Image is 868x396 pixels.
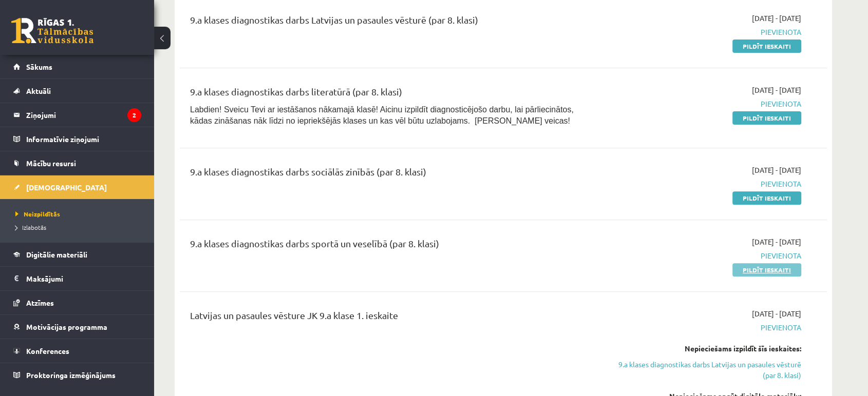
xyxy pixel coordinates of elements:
a: Pildīt ieskaiti [732,39,801,53]
span: Aktuāli [26,86,51,95]
span: Konferences [26,346,69,355]
legend: Ziņojumi [26,103,141,127]
span: Pievienota [608,98,801,109]
legend: Informatīvie ziņojumi [26,127,141,151]
span: Proktoringa izmēģinājums [26,370,116,380]
span: Motivācijas programma [26,322,107,331]
a: 9.a klases diagnostikas darbs Latvijas un pasaules vēsturē (par 8. klasi) [608,359,801,381]
span: Izlabotās [15,223,46,231]
a: Atzīmes [13,291,141,314]
a: Mācību resursi [13,151,141,175]
span: Digitālie materiāli [26,250,87,259]
legend: Maksājumi [26,267,141,290]
span: [DATE] - [DATE] [752,308,801,319]
a: Pildīt ieskaiti [732,111,801,125]
span: Pievienota [608,250,801,261]
a: Informatīvie ziņojumi [13,127,141,151]
a: Maksājumi [13,267,141,290]
div: 9.a klases diagnostikas darbs literatūrā (par 8. klasi) [190,85,592,104]
span: [DATE] - [DATE] [752,13,801,24]
span: [DATE] - [DATE] [752,85,801,95]
span: Sākums [26,62,52,71]
a: [DEMOGRAPHIC_DATA] [13,175,141,199]
div: 9.a klases diagnostikas darbs sportā un veselībā (par 8. klasi) [190,236,592,255]
div: Nepieciešams izpildīt šīs ieskaites: [608,343,801,354]
span: [DATE] - [DATE] [752,236,801,247]
a: Konferences [13,339,141,363]
span: Mācību resursi [26,159,76,168]
span: [DEMOGRAPHIC_DATA] [26,183,107,192]
a: Rīgas 1. Tālmācības vidusskola [11,18,93,44]
span: [DATE] - [DATE] [752,165,801,175]
span: Pievienota [608,27,801,37]
div: Latvijas un pasaules vēsture JK 9.a klase 1. ieskaite [190,308,592,327]
div: 9.a klases diagnostikas darbs sociālās zinībās (par 8. klasi) [190,165,592,184]
a: Pildīt ieskaiti [732,263,801,276]
a: Motivācijas programma [13,315,141,339]
span: Neizpildītās [15,210,60,218]
i: 2 [127,108,141,122]
a: Ziņojumi2 [13,103,141,127]
a: Aktuāli [13,79,141,103]
a: Pildīt ieskaiti [732,191,801,205]
a: Sākums [13,55,141,78]
a: Proktoringa izmēģinājums [13,363,141,387]
div: 9.a klases diagnostikas darbs Latvijas un pasaules vēsturē (par 8. klasi) [190,13,592,32]
a: Neizpildītās [15,209,144,219]
span: Pievienota [608,179,801,189]
span: Atzīmes [26,298,54,307]
span: Pievienota [608,322,801,333]
a: Izlabotās [15,223,144,232]
a: Digitālie materiāli [13,243,141,266]
span: Labdien! Sveicu Tevi ar iestāšanos nākamajā klasē! Aicinu izpildīt diagnosticējošo darbu, lai pār... [190,105,574,125]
